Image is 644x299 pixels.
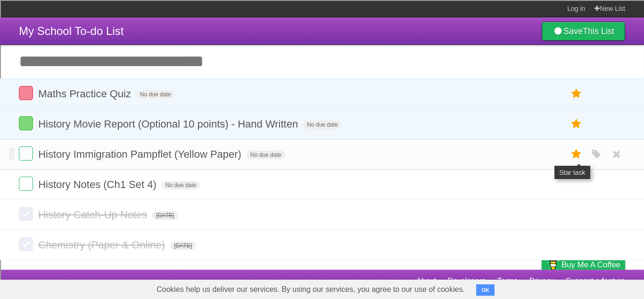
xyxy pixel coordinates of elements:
label: Done [19,207,33,221]
span: No due date [136,90,174,99]
span: History Notes (Ch1 Set 4) [38,179,159,190]
span: No due date [247,151,285,159]
label: Done [19,177,33,191]
button: OK [476,284,495,296]
label: Star task [568,116,586,132]
span: [DATE] [170,241,196,250]
span: [DATE] [152,211,178,220]
div: Move To ... [4,63,640,72]
span: History Catch-Up Notes [38,209,149,221]
label: Done [19,237,33,251]
div: Sort New > Old [4,12,640,21]
div: Sort A > Z [4,4,640,12]
b: This List [583,26,614,36]
span: Maths Practice Quiz [38,88,133,100]
a: SaveThis List [542,22,625,41]
label: Done [19,116,33,130]
div: Options [4,38,640,46]
span: No due date [162,181,200,189]
div: Delete [4,29,640,38]
span: My School To-do List [19,25,124,37]
span: Chemistry (Paper & Online) [38,239,167,251]
span: History Movie Report (Optional 10 points) - Hand Written [38,118,300,130]
label: Done [19,86,33,100]
div: Rename [4,55,640,63]
label: Star task [568,86,586,102]
span: History Immigration Pampflet (Yellow Paper) [38,148,244,160]
label: Done [19,146,33,161]
label: Star task [568,146,586,162]
div: Sign out [4,46,640,55]
div: Move To ... [4,21,640,29]
span: No due date [303,120,341,129]
span: Cookies help us deliver our services. By using our services, you agree to our use of cookies. [147,280,474,299]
